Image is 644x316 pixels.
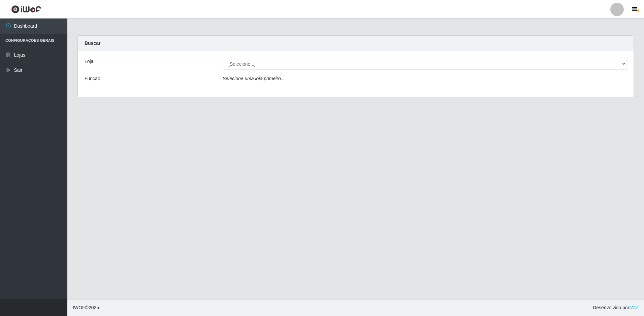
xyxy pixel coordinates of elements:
span: © 2025 . [73,304,100,311]
label: Função [85,75,100,82]
a: iWof [629,305,639,310]
i: Selecione uma loja primeiro... [223,76,285,81]
span: Desenvolvido por [593,304,639,311]
strong: Buscar [85,40,100,46]
span: IWOF [73,305,85,310]
label: Loja [85,58,93,65]
img: CoreUI Logo [11,5,41,13]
